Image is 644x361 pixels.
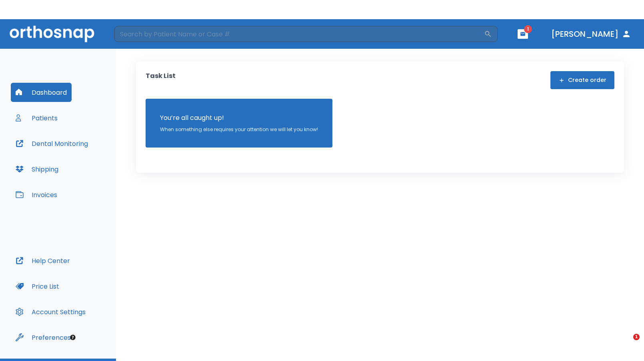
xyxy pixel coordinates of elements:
p: Task List [146,71,176,89]
button: Invoices [11,185,62,204]
button: Create order [550,71,614,89]
span: 1 [633,334,640,340]
button: Dashboard [11,83,72,102]
div: Tooltip anchor [69,334,76,341]
span: 1 [524,25,532,33]
img: Orthosnap [10,26,94,42]
button: [PERSON_NAME] [548,27,634,41]
button: Help Center [11,251,75,270]
iframe: Intercom live chat [617,334,636,353]
p: When something else requires your attention we will let you know! [160,126,318,133]
button: Preferences [11,328,76,347]
button: Account Settings [11,302,90,321]
button: Price List [11,277,64,296]
input: Search by Patient Name or Case # [114,26,484,42]
p: You’re all caught up! [160,113,318,123]
button: Shipping [11,160,63,179]
button: Patients [11,108,62,128]
button: Dental Monitoring [11,134,93,153]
